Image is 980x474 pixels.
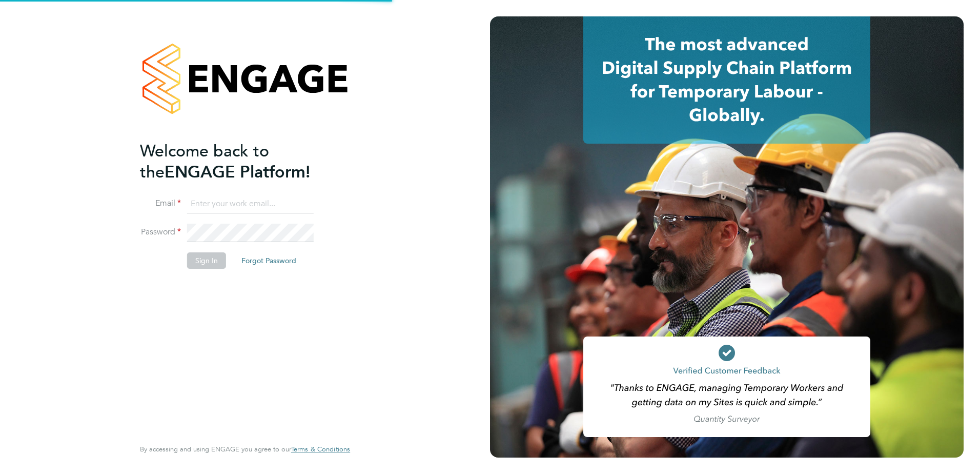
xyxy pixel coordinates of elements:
label: Password [140,227,181,238]
button: Forgot Password [233,252,304,269]
span: Terms & Conditions [291,445,350,453]
button: Sign In [187,252,226,269]
label: Email [140,198,181,209]
a: Terms & Conditions [291,445,350,453]
input: Enter your work email... [187,195,314,213]
span: Welcome back to the [140,141,269,182]
span: By accessing and using ENGAGE you agree to our [140,445,350,453]
h2: ENGAGE Platform! [140,141,340,183]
